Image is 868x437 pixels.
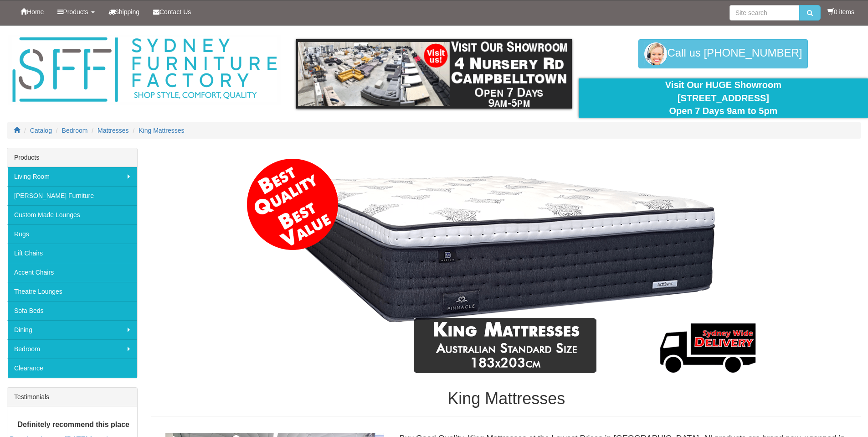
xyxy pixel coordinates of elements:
[296,39,572,109] img: showroom.gif
[7,244,137,263] a: Lift Chairs
[827,7,854,16] li: 0 items
[243,152,769,380] img: King Mattresses
[146,0,198,23] a: Contact Us
[159,8,191,16] span: Contact Us
[7,339,137,359] a: Bedroom
[51,0,101,23] a: Products
[7,359,137,378] a: Clearance
[7,148,137,167] div: Products
[7,224,137,244] a: Rugs
[139,127,184,134] a: King Mattresses
[8,35,281,105] img: Sydney Furniture Factory
[14,0,51,23] a: Home
[30,127,52,134] a: Catalog
[63,8,88,16] span: Products
[102,0,147,23] a: Shipping
[7,320,137,339] a: Dining
[7,263,137,282] a: Accent Chairs
[729,5,799,21] input: Site search
[7,301,137,320] a: Sofa Beds
[7,388,137,406] div: Testimonials
[7,205,137,224] a: Custom Made Lounges
[7,167,137,186] a: Living Room
[7,186,137,205] a: [PERSON_NAME] Furniture
[115,8,140,16] span: Shipping
[7,282,137,301] a: Theatre Lounges
[98,127,128,134] a: Mattresses
[151,390,861,408] h1: King Mattresses
[62,127,88,134] a: Bedroom
[18,421,129,428] b: Definitely recommend this place
[27,8,44,16] span: Home
[586,78,861,118] div: Visit Our HUGE Showroom [STREET_ADDRESS] Open 7 Days 9am to 5pm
